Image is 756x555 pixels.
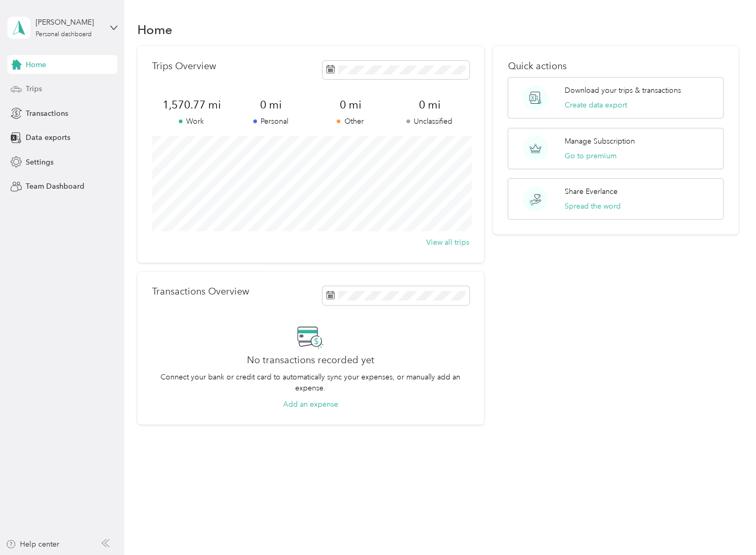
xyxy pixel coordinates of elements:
[26,108,68,119] span: Transactions
[152,116,231,127] p: Work
[36,31,92,38] div: Personal dashboard
[231,97,310,112] span: 0 mi
[310,97,390,112] span: 0 mi
[26,59,46,70] span: Home
[565,186,618,197] p: Share Everlance
[565,136,635,147] p: Manage Subscription
[26,132,70,143] span: Data exports
[310,116,390,127] p: Other
[565,150,617,161] button: Go to premium
[36,17,101,28] div: [PERSON_NAME]
[390,97,469,112] span: 0 mi
[152,372,469,394] p: Connect your bank or credit card to automatically sync your expenses, or manually add an expense.
[6,539,59,550] button: Help center
[152,97,231,112] span: 1,570.77 mi
[26,157,53,168] span: Settings
[26,181,84,192] span: Team Dashboard
[247,355,374,366] h2: No transactions recorded yet
[507,61,723,72] p: Quick actions
[283,399,338,410] button: Add an expense
[26,83,42,94] span: Trips
[565,100,627,111] button: Create data export
[152,286,249,297] p: Transactions Overview
[137,24,172,35] h1: Home
[231,116,310,127] p: Personal
[565,85,681,96] p: Download your trips & transactions
[426,237,469,248] button: View all trips
[390,116,469,127] p: Unclassified
[565,201,621,212] button: Spread the word
[697,496,756,555] iframe: Everlance-gr Chat Button Frame
[152,61,216,72] p: Trips Overview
